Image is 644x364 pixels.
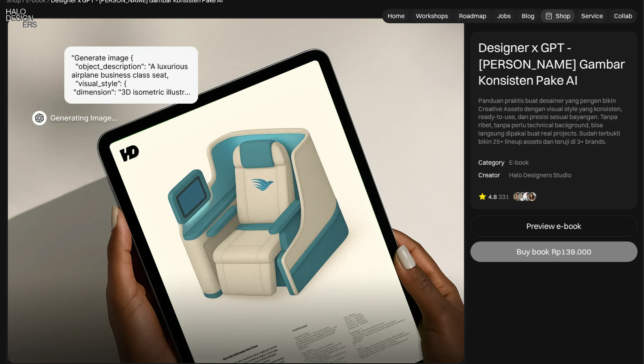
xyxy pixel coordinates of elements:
[614,12,632,20] div: Collab
[488,193,497,201] div: 4.8
[581,12,603,20] div: Service
[478,158,504,167] div: Category
[470,241,638,262] a: Buy bookRp139.000
[517,9,539,22] a: Blog
[527,221,582,231] div: Preview e-book
[478,39,630,89] div: Designer x GPT - [PERSON_NAME] Gambar Konsisten Pake AI
[383,9,409,22] a: Home
[577,9,608,22] a: Service
[497,12,511,20] div: Jobs
[478,97,630,146] div: Panduan praktis buat desainer yang pengen bikin Creative Assets dengan visual style yang konsiste...
[498,193,509,201] div: 331
[509,158,529,167] div: E-book
[459,12,486,20] div: Roadmap
[493,9,515,22] a: Jobs
[556,12,570,20] div: Shop
[454,9,491,22] a: Roadmap
[541,9,575,22] a: Shop
[517,247,549,256] div: Buy book
[552,247,592,256] div: Rp139.000
[416,12,448,20] div: Workshops
[609,9,637,22] a: Collab
[411,9,453,22] a: Workshops
[470,215,638,237] a: Preview e-book
[388,12,405,20] div: Home
[478,171,500,179] div: Creator
[509,171,571,179] div: Halo Designers Studio
[522,12,534,20] div: Blog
